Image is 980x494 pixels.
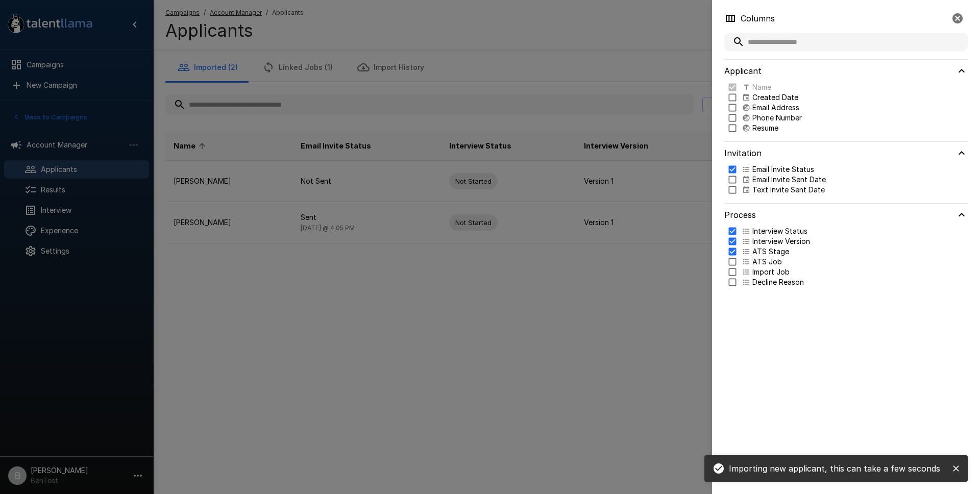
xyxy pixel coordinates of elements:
p: Phone Number [752,113,802,123]
p: Decline Reason [752,277,804,287]
h6: Invitation [724,146,762,160]
p: ATS Job [752,257,782,267]
p: Email Address [752,103,799,113]
p: Resume [752,123,778,133]
p: ATS Stage [752,246,789,257]
h6: Applicant [724,64,762,78]
p: Created Date [752,92,798,103]
p: Interview Version [752,236,810,246]
p: Import Job [752,267,790,277]
h6: Process [724,208,756,222]
p: Columns [741,12,775,24]
p: Name [752,82,771,92]
p: Text Invite Sent Date [752,185,825,195]
p: Interview Status [752,226,807,236]
p: Email Invite Status [752,164,814,175]
p: Email Invite Sent Date [752,175,826,185]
